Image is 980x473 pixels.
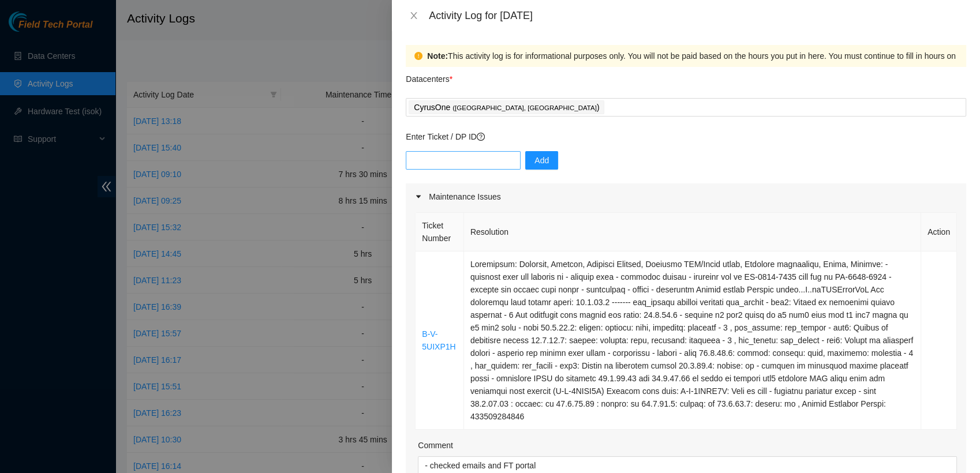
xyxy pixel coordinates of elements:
[464,213,921,251] th: Resolution
[409,11,418,20] span: close
[464,251,921,430] td: Loremipsum: Dolorsit, Ametcon, Adipisci Elitsed, Doeiusmo TEM/Incid utlab, Etdolore magnaaliqu, E...
[418,439,453,452] label: Comment
[406,183,966,210] div: Maintenance Issues
[415,193,422,200] span: caret-right
[414,52,422,60] span: exclamation-circle
[921,213,957,251] th: Action
[534,154,549,167] span: Add
[429,9,966,22] div: Activity Log for [DATE]
[427,50,448,62] strong: Note:
[406,130,966,143] p: Enter Ticket / DP ID
[406,67,452,85] p: Datacenters
[414,101,599,114] p: CyrusOne )
[416,213,464,251] th: Ticket Number
[422,329,455,351] a: B-V-5UIXP1H
[477,133,485,141] span: question-circle
[406,10,422,21] button: Close
[525,151,558,170] button: Add
[452,104,597,111] span: ( [GEOGRAPHIC_DATA], [GEOGRAPHIC_DATA]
